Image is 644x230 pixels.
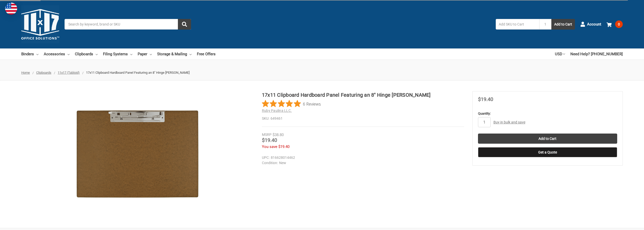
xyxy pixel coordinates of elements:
img: 11x17.com [21,5,59,43]
a: 11x17 (Tabloid) [58,71,80,74]
span: 6 Reviews [303,100,321,108]
input: Search by keyword, brand or SKU [65,19,191,30]
span: You save [262,144,277,149]
span: 0 [615,20,623,28]
a: Paper [138,48,152,60]
input: Add SKU to Cart [496,19,539,30]
button: Add to Cart [551,19,575,30]
a: 0 [607,18,623,31]
a: Clipboards [36,71,51,74]
a: Clipboards [75,48,98,60]
span: $19.40 [278,144,289,149]
div: MSRP [262,132,272,137]
span: Account [587,21,601,27]
dd: 649461 [262,116,464,121]
a: Filing Systems [103,48,132,60]
dd: New [262,160,462,166]
img: 17x11 Clipboard Hardboard Panel Featuring an 8" Hinge Clip Brown [74,91,201,217]
span: $19.40 [478,96,493,102]
a: Buy in bulk and save [493,120,525,124]
span: $19.40 [262,137,277,143]
button: Get a Quote [478,147,617,157]
a: Binders [21,48,38,60]
img: duty and tax information for United States [5,3,17,15]
input: Add to Cart [478,134,617,144]
a: USD [555,48,565,60]
dd: 816628014462 [262,155,462,160]
dt: UPC: [262,155,269,160]
a: Home [21,71,30,74]
span: $38.80 [273,133,284,137]
span: 17x11 Clipboard Hardboard Panel Featuring an 8" Hinge [PERSON_NAME] [86,71,190,74]
a: Need Help? [PHONE_NUMBER] [570,48,623,60]
a: Accessories [44,48,70,60]
a: Ruby Paulina LLC. [262,109,292,113]
a: Storage & Mailing [157,48,192,60]
h1: 17x11 Clipboard Hardboard Panel Featuring an 8" Hinge [PERSON_NAME] [262,91,464,99]
a: Account [580,18,601,31]
label: Quantity: [478,111,617,116]
dt: SKU: [262,116,269,121]
button: Rated 4.8 out of 5 stars from 6 reviews. Jump to reviews. [262,100,321,108]
a: Free Offers [197,48,216,60]
dt: Condition: [262,160,278,166]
